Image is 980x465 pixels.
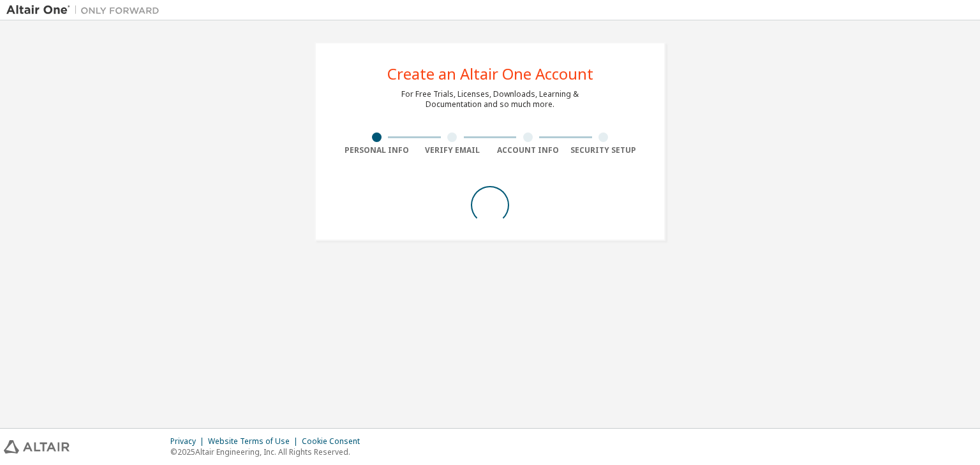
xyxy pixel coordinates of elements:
[387,66,593,82] div: Create an Altair One Account
[490,145,566,155] div: Account Info
[339,145,415,155] div: Personal Info
[170,447,367,457] p: © 2025 Altair Engineering, Inc. All Rights Reserved.
[566,145,642,155] div: Security Setup
[415,145,491,155] div: Verify Email
[401,89,579,110] div: For Free Trials, Licenses, Downloads, Learning & Documentation and so much more.
[208,436,302,447] div: Website Terms of Use
[302,436,367,447] div: Cookie Consent
[6,4,166,17] img: Altair One
[4,440,70,454] img: altair_logo.svg
[170,436,208,447] div: Privacy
